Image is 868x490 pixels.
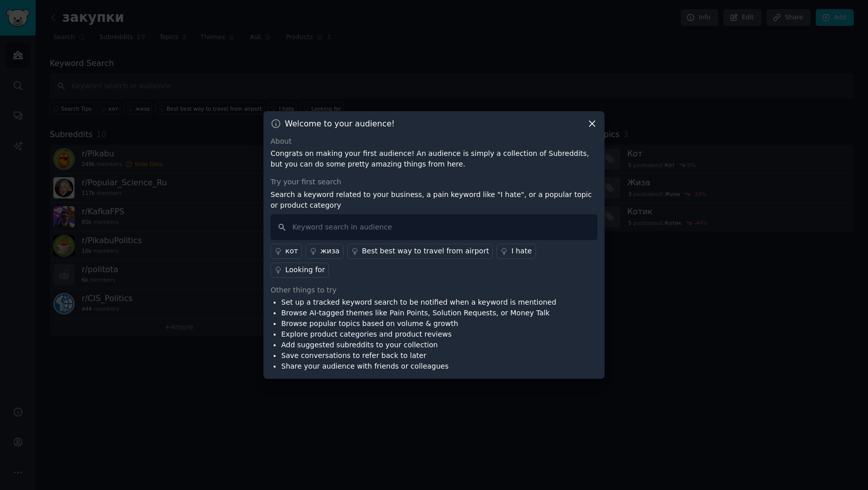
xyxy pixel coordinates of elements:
[320,246,340,256] div: жиза
[347,244,493,259] a: Best best way to travel from airport
[281,308,556,318] li: Browse AI-tagged themes like Pain Points, Solution Requests, or Money Talk
[281,361,556,372] li: Share your audience with friends or colleagues
[362,246,489,256] div: Best best way to travel from airport
[281,318,556,329] li: Browse popular topics based on volume & growth
[281,340,556,350] li: Add suggested subreddits to your collection
[511,246,531,256] div: I hate
[285,118,395,129] h3: Welcome to your audience!
[271,263,329,278] a: Looking for
[281,350,556,361] li: Save conversations to refer back to later
[271,136,597,147] div: About
[271,244,302,259] a: кот
[285,265,325,275] div: Looking for
[496,244,536,259] a: I hate
[271,285,597,296] div: Other things to try
[281,297,556,308] li: Set up a tracked keyword search to be notified when a keyword is mentioned
[285,246,298,256] div: кот
[271,214,597,240] input: Keyword search in audience
[306,244,344,259] a: жиза
[271,177,597,187] div: Try your first search
[271,148,597,170] p: Congrats on making your first audience! An audience is simply a collection of Subreddits, but you...
[271,189,597,211] p: Search a keyword related to your business, a pain keyword like "I hate", or a popular topic or pr...
[281,329,556,340] li: Explore product categories and product reviews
